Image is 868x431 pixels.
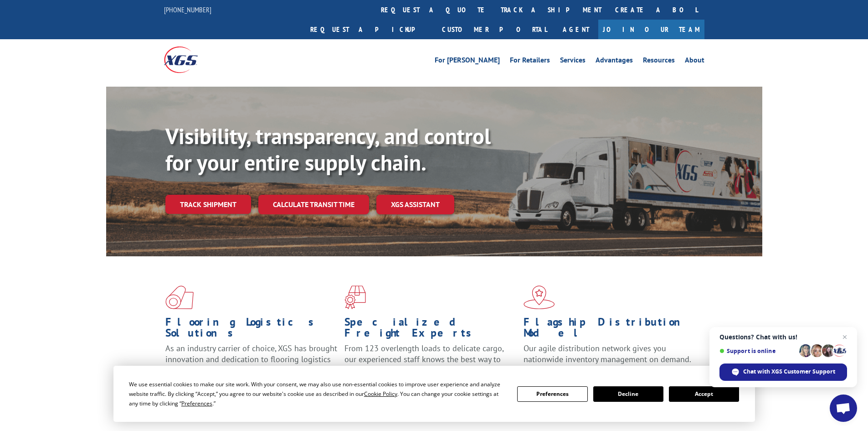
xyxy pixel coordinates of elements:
a: Join Our Team [598,20,704,39]
p: From 123 overlength loads to delicate cargo, our experienced staff knows the best way to move you... [344,343,517,384]
span: Questions? Chat with us! [719,333,847,341]
a: Calculate transit time [258,195,369,214]
a: Request a pickup [303,20,435,39]
div: Cookie Consent Prompt [113,366,755,422]
a: Open chat [830,395,857,422]
button: Accept [669,386,739,402]
a: For [PERSON_NAME] [435,57,500,67]
span: Chat with XGS Customer Support [743,368,835,376]
span: Cookie Policy [364,390,397,398]
a: XGS ASSISTANT [376,195,454,214]
span: Our agile distribution network gives you nationwide inventory management on demand. [524,343,691,364]
a: For Retailers [510,57,550,67]
img: xgs-icon-focused-on-flooring-red [344,286,366,309]
div: We use essential cookies to make our site work. With your consent, we may also use non-essential ... [129,379,506,408]
a: Services [560,57,586,67]
span: As an industry carrier of choice, XGS has brought innovation and dedication to flooring logistics... [165,343,337,375]
a: Resources [643,57,675,67]
a: Advantages [596,57,633,67]
span: Support is online [719,348,796,354]
b: Visibility, transparency, and control for your entire supply chain. [165,122,491,177]
img: xgs-icon-flagship-distribution-model-red [524,286,555,309]
a: About [685,57,704,67]
a: Track shipment [165,195,251,214]
img: xgs-icon-total-supply-chain-intelligence-red [165,286,194,309]
a: Agent [554,20,598,39]
h1: Flagship Distribution Model [524,317,696,343]
button: Decline [593,386,663,402]
button: Preferences [517,386,587,402]
span: Preferences [181,400,212,407]
h1: Flooring Logistics Solutions [165,317,338,343]
h1: Specialized Freight Experts [344,317,517,343]
a: Customer Portal [435,20,554,39]
a: [PHONE_NUMBER] [164,5,211,14]
span: Chat with XGS Customer Support [719,363,847,381]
